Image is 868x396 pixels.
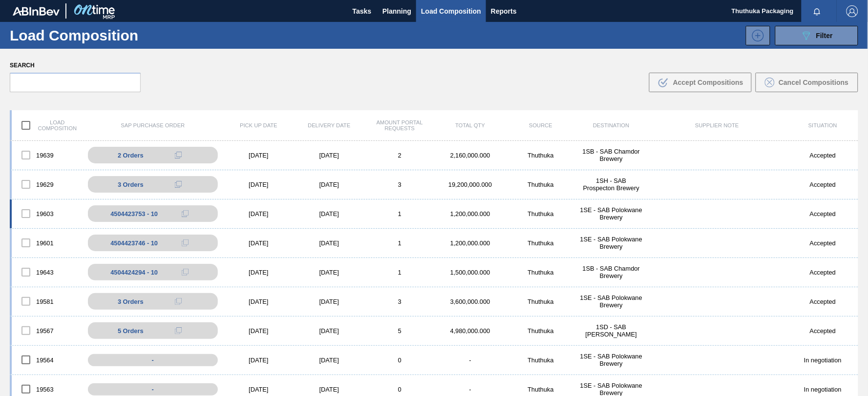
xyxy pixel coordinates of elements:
div: Pick up Date [223,122,294,128]
div: 0 [364,386,435,393]
div: Accepted [788,327,858,335]
div: Accepted [788,269,858,276]
button: Accept Compositions [649,73,752,92]
div: Thuthuka [506,386,576,393]
img: Logout [847,5,858,17]
div: New Load Composition [741,26,770,45]
span: 3 Orders [118,298,144,305]
div: 1SB - SAB Chamdor Brewery [576,148,646,162]
div: Accepted [788,298,858,305]
div: Thuthuka [506,239,576,247]
div: In negotiation [788,356,858,364]
span: Planning [382,5,411,17]
div: 19567 [12,320,82,341]
div: - [88,354,218,366]
span: Load Composition [421,5,481,17]
div: 3 [364,181,435,188]
div: 4,980,000.000 [435,327,506,335]
div: Copy [169,178,188,190]
div: [DATE] [294,239,364,247]
div: - [88,383,218,396]
div: 0 [364,356,435,364]
div: [DATE] [294,181,364,188]
span: 2 Orders [118,152,144,159]
div: 19601 [12,233,82,253]
div: 1SH - SAB Prospecton Brewery [576,177,646,192]
div: Copy [169,149,188,161]
div: Thuthuka [506,152,576,159]
div: [DATE] [294,298,364,305]
span: Accept Compositions [673,79,743,86]
div: [DATE] [294,210,364,218]
div: 2 [364,152,435,159]
button: Notifications [802,4,833,18]
div: Accepted [788,239,858,247]
div: 2,160,000.000 [435,152,506,159]
div: 1 [364,210,435,218]
div: Thuthuka [506,269,576,276]
div: 19564 [12,350,82,370]
div: 1SE - SAB Polokwane Brewery [576,206,646,221]
h1: Load Composition [10,30,169,41]
div: 1 [364,239,435,247]
div: 3,600,000.000 [435,298,506,305]
div: Delivery Date [294,122,364,128]
div: Destination [576,122,646,128]
div: [DATE] [223,327,294,335]
div: [DATE] [223,181,294,188]
div: Accepted [788,210,858,218]
span: 3 Orders [118,181,144,188]
div: [DATE] [294,356,364,364]
label: Search [10,59,141,73]
div: 19,200,000.000 [435,181,506,188]
div: Supplier Note [647,122,788,128]
div: [DATE] [223,356,294,364]
div: 4504424294 - 10 [110,269,158,276]
div: 1,200,000.000 [435,210,506,218]
div: [DATE] [294,327,364,335]
div: [DATE] [223,298,294,305]
div: 1SD - SAB Rosslyn Brewery [576,323,646,338]
div: [DATE] [294,386,364,393]
div: 1 [364,269,435,276]
div: [DATE] [223,386,294,393]
div: Thuthuka [506,298,576,305]
span: Cancel Compositions [779,79,848,86]
div: In negotiation [788,386,858,393]
img: TNhmsLtSVTkK8tSr43FrP2fwEKptu5GPRR3wAAAABJRU5ErkJggg== [13,7,60,16]
div: Thuthuka [506,181,576,188]
span: Tasks [351,5,373,17]
div: 1SE - SAB Polokwane Brewery [576,294,646,309]
div: Accepted [788,152,858,159]
span: 5 Orders [118,327,144,335]
div: [DATE] [223,210,294,218]
div: 1SE - SAB Polokwane Brewery [576,236,646,250]
div: [DATE] [223,239,294,247]
div: Situation [788,122,858,128]
div: 1,500,000.000 [435,269,506,276]
div: Source [506,122,576,128]
div: 4504423746 - 10 [110,239,158,247]
div: Copy [175,266,195,278]
div: 3 [364,298,435,305]
div: Copy [175,208,195,219]
div: 1SB - SAB Chamdor Brewery [576,265,646,279]
div: Copy [169,296,188,307]
div: SAP Purchase Order [82,122,223,128]
span: Reports [491,5,517,17]
div: 5 [364,327,435,335]
div: Copy [175,237,195,249]
span: Filter [816,32,833,40]
div: Copy [169,325,188,337]
div: 1,200,000.000 [435,239,506,247]
div: Thuthuka [506,356,576,364]
div: 19629 [12,174,82,195]
button: Filter [775,26,858,45]
div: - [435,386,506,393]
div: Amount Portal Requests [364,119,435,131]
div: Thuthuka [506,327,576,335]
div: Load composition [12,115,82,136]
button: Cancel Compositions [756,73,858,92]
div: 19639 [12,145,82,165]
div: 19581 [12,291,82,312]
